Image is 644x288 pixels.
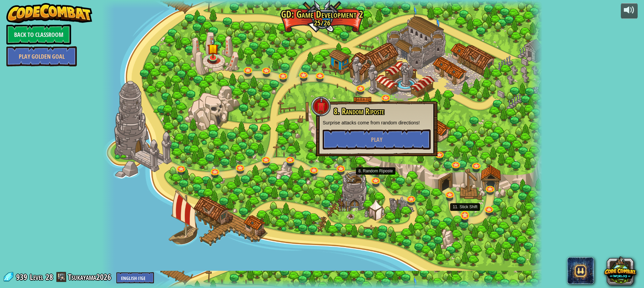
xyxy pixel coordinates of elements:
[334,106,384,117] span: 8. Random Riposte
[371,135,382,144] span: Play
[68,272,113,282] a: Tsukayama2026
[621,3,638,19] button: Adjust volume
[6,46,77,66] a: Play Golden Goal
[16,272,29,282] span: 939
[6,3,92,23] img: CodeCombat - Learn how to code by playing a game
[323,129,431,150] button: Play
[46,272,53,282] span: 28
[30,272,43,283] span: Level
[323,119,431,126] p: Surprise attacks come from random directions!
[6,24,71,45] a: Back to Classroom
[207,38,219,58] img: level-banner-started.png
